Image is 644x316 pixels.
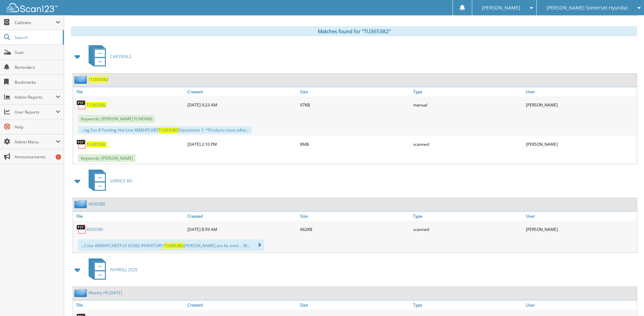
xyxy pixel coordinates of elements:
span: Keywords: [PERSON_NAME] [78,154,136,162]
a: User [524,212,637,221]
span: Reminders [15,64,60,70]
div: ...Color KM8HFCAB5TU3 65382 INVENTORY: [PERSON_NAME] ere Ile ered ... Bl... [78,239,264,251]
div: scanned [411,222,524,236]
a: Size [298,212,411,221]
a: TU365382 [87,102,106,108]
a: Weekly PR [DATE] [89,290,122,296]
span: CAR DEALS [110,54,131,59]
div: [PERSON_NAME] [524,98,637,112]
img: PDF.png [76,224,87,234]
span: [PERSON_NAME] Somerset Hyundai [547,6,628,10]
a: TU365382 [87,141,106,147]
img: PDF.png [76,139,87,149]
a: PAYROLL 2025 [85,256,137,283]
span: Help [15,124,60,130]
span: Search [15,35,59,40]
a: Type [411,212,524,221]
div: ...ing Fax # Funding Hot Line KM8HFCAB5 Stipulations 1. *Products must adhe... [78,126,252,134]
div: 97KB [298,98,411,112]
img: folder2.png [74,200,89,208]
iframe: Chat Widget [610,283,644,316]
span: User Reports [15,109,56,115]
a: Size [298,300,411,310]
a: 6030580 [87,226,103,232]
a: File [73,87,186,96]
a: Created [186,300,298,310]
div: 8MB [298,137,411,151]
img: folder2.png [74,75,89,84]
div: 662KB [298,222,411,236]
span: [PERSON_NAME] [482,6,520,10]
div: [PERSON_NAME] [524,222,637,236]
a: Created [186,212,298,221]
div: Matches found for "TU365382" [71,26,637,36]
div: [DATE] 9:23 AM [186,98,298,112]
a: Size [298,87,411,96]
span: Announcements [15,154,60,160]
a: User [524,87,637,96]
img: scan123-logo-white.svg [7,3,58,12]
span: Scan [15,50,60,55]
a: TU365382 [89,77,108,82]
div: scanned [411,137,524,151]
span: TU365382 [159,127,178,133]
span: SERVICE RO [110,178,132,184]
a: User [524,300,637,310]
span: Admin Menu [15,139,56,145]
a: CAR DEALS [85,43,131,70]
img: PDF.png [76,100,87,110]
div: [DATE] 2:10 PM [186,137,298,151]
a: 6030580 [89,201,105,207]
div: manual [411,98,524,112]
span: Admin Reports [15,94,56,100]
span: PAYROLL 2025 [110,267,137,273]
a: SERVICE RO [85,167,132,194]
div: 1 [56,154,61,160]
div: [DATE] 8:59 AM [186,222,298,236]
span: Cabinets [15,20,56,25]
a: Created [186,87,298,96]
a: File [73,300,186,310]
a: Type [411,300,524,310]
a: File [73,212,186,221]
span: Keywords: [PERSON_NAME] FUNDING [78,115,155,123]
img: folder2.png [74,289,89,297]
span: Bookmarks [15,79,60,85]
div: [PERSON_NAME] [524,137,637,151]
a: Type [411,87,524,96]
span: TU365382 [164,243,184,249]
